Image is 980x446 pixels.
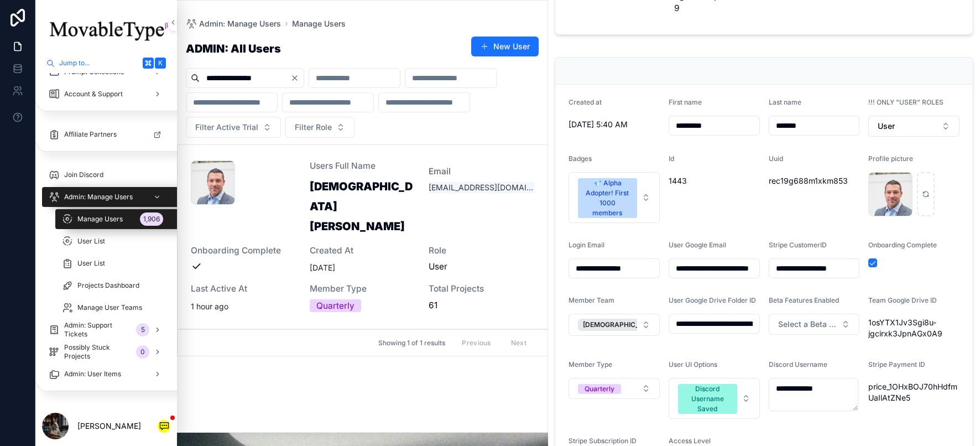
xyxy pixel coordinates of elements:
span: Discord Username [769,360,827,369]
span: Created at [569,98,602,106]
a: Join Discord [42,165,170,185]
button: Select Button [868,116,960,137]
button: Clear [290,74,304,82]
span: Stripe CustomerID [769,241,827,249]
span: Team Google Drive ID [868,296,937,304]
a: Projects Dashboard [55,276,170,295]
span: User UI Options [669,360,717,369]
span: Admin: User Items [64,370,121,378]
span: [DATE] 5:40 AM [569,119,660,130]
span: Uuid [769,154,783,163]
button: Unselect 1203 [578,319,749,331]
div: Discord Username Saved [685,384,731,414]
button: Unselect GEM_ALPHA_ADOPTER_FIRST_1000_MEMBERS [578,177,637,218]
a: Manage Users1,906 [55,209,184,229]
button: New User [471,37,539,56]
span: Total Projects [429,283,534,295]
span: Admin: Manage Users [64,193,133,201]
span: [DEMOGRAPHIC_DATA][PERSON_NAME] Team [583,320,733,329]
a: User List [55,253,170,273]
button: Select Button [569,314,660,336]
span: Beta Features Enabled [769,296,839,304]
span: Created at [310,245,415,257]
span: Onboarding Complete [868,241,937,249]
div: 5 [136,323,149,336]
span: Manage User Teams [77,303,142,312]
a: User List [55,231,170,251]
div: 💎 Alpha Adopter! First 1000 members [585,178,630,218]
button: Select Button [186,117,281,138]
span: Join Discord [64,170,103,179]
span: !!! ONLY "USER" ROLES [868,98,943,106]
a: Manage User Teams [55,298,170,318]
span: Jump to... [59,59,138,68]
span: Badges [569,154,592,163]
span: First name [669,98,702,106]
span: 1443 [669,175,760,186]
span: Access Level [669,437,711,445]
span: Stripe Payment ID [868,360,925,369]
span: Manage Users [77,215,123,224]
span: Email [429,165,534,178]
p: 1 hour ago [191,299,228,313]
a: Possibly Stuck Projects0 [42,342,170,362]
span: Id [669,154,674,163]
span: User List [77,259,105,268]
span: Users Full Name [310,160,415,172]
span: 1osYTX1Jv3Sgi8u-jgcirxk3JpnAGx0A9 [868,317,960,339]
a: Admin: Manage Users [42,187,184,207]
span: K [156,59,165,68]
button: Unselect DISCORD_USERNAME_SAVED [678,383,737,414]
span: User [878,121,895,132]
p: [PERSON_NAME] [77,419,141,433]
h3: [DEMOGRAPHIC_DATA][PERSON_NAME] [310,177,415,236]
span: Last name [769,98,801,106]
a: Users Full Name[DEMOGRAPHIC_DATA][PERSON_NAME]Email[EMAIL_ADDRESS][DOMAIN_NAME]Onboarding Complet... [178,145,548,329]
a: [EMAIL_ADDRESS][DOMAIN_NAME] [429,182,534,193]
span: price_1OHxBOJ70hHdfmUaIlAtZNe5 [868,381,960,403]
span: Last active at [191,283,296,295]
a: Admin: User Items [42,364,170,384]
span: Possibly Stuck Projects [64,343,132,361]
span: Onboarding Complete [191,245,296,257]
span: Member Type [569,360,612,369]
span: Profile picture [868,154,913,163]
button: Select Button [285,117,355,138]
a: Admin: Support Tickets5 [42,320,170,340]
span: User Google Drive Folder ID [669,296,756,304]
button: Select Button [569,172,660,223]
div: 1,906 [140,212,163,226]
span: rec19g688m1xkm853 [769,175,860,186]
p: [DATE] [310,261,335,274]
a: Manage Users [292,18,346,29]
span: Login Email [569,241,604,249]
span: Filter Role [295,122,332,133]
span: Affiliate Partners [64,130,117,139]
span: 61 [429,299,534,312]
span: Role [429,245,534,257]
button: Select Button [569,378,660,399]
span: Admin: Support Tickets [64,321,132,339]
div: Quarterly [316,299,355,312]
span: Member Team [569,296,614,304]
span: User [429,261,447,273]
h1: ADMIN: All Users [186,42,281,55]
span: Filter Active Trial [195,122,258,133]
span: Projects Dashboard [77,281,139,290]
span: User Google Email [669,241,726,249]
span: Showing 1 of 1 results [378,339,445,348]
span: User List [77,237,105,246]
button: Jump to...K [42,53,170,73]
span: Account & Support [64,90,123,98]
img: App logo [42,14,170,48]
a: Affiliate Partners [42,125,170,144]
span: Stripe Subscription ID [569,437,637,445]
a: Admin: Manage Users [186,18,281,29]
button: Select Button [769,314,860,335]
span: Select a Beta Features Enabled [778,319,837,330]
a: Account & Support [42,84,170,104]
span: Member Type [310,283,415,295]
div: Quarterly [585,384,614,394]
